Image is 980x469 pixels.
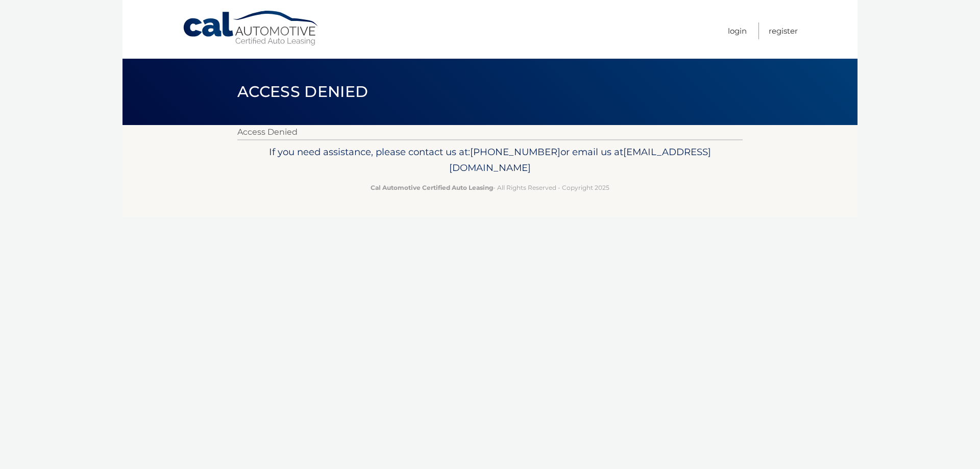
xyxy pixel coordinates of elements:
p: - All Rights Reserved - Copyright 2025 [244,182,736,193]
p: If you need assistance, please contact us at: or email us at [244,144,736,177]
p: Access Denied [237,125,743,139]
span: [PHONE_NUMBER] [470,146,560,158]
strong: Cal Automotive Certified Auto Leasing [371,184,493,191]
a: Register [769,22,798,39]
a: Login [728,22,747,39]
a: Cal Automotive [182,10,320,46]
span: Access Denied [237,82,368,101]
